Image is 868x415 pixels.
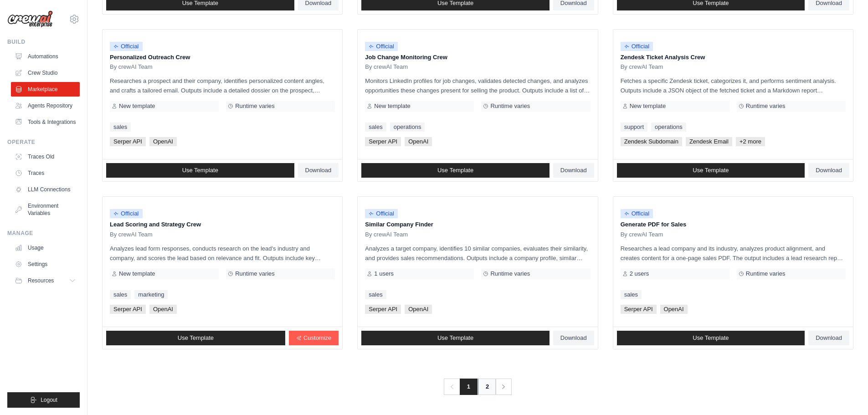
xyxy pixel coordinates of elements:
[693,167,729,174] span: Use Template
[621,209,653,218] span: Official
[11,273,80,288] button: Resources
[621,220,846,229] p: Generate PDF for Sales
[28,277,54,284] span: Resources
[621,123,647,132] a: support
[182,167,218,174] span: Use Template
[7,38,80,46] div: Build
[303,334,331,342] span: Customize
[119,270,155,277] span: New template
[621,305,657,314] span: Serper API
[405,137,432,146] span: OpenAI
[7,10,53,28] img: Logo
[365,231,408,238] span: By crewAI Team
[437,167,473,174] span: Use Template
[460,379,478,395] span: 1
[630,102,666,110] span: New template
[816,334,842,342] span: Download
[110,137,146,146] span: Serper API
[7,138,80,146] div: Operate
[11,149,80,164] a: Traces Old
[365,76,590,95] p: Monitors LinkedIn profiles for job changes, validates detected changes, and analyzes opportunitie...
[110,76,335,95] p: Researches a prospect and their company, identifies personalized content angles, and crafts a tai...
[106,331,285,345] a: Use Template
[478,379,496,395] a: 2
[305,167,332,174] span: Download
[110,53,335,62] p: Personalized Outreach Crew
[11,199,80,220] a: Environment Variables
[178,334,214,342] span: Use Template
[11,257,80,272] a: Settings
[736,137,765,146] span: +2 more
[361,163,550,178] a: Use Template
[444,379,512,395] nav: Pagination
[110,290,131,299] a: sales
[816,167,842,174] span: Download
[621,76,846,95] p: Fetches a specific Zendesk ticket, categorizes it, and performs sentiment analysis. Outputs inclu...
[437,334,473,342] span: Use Template
[365,63,408,71] span: By crewAI Team
[365,123,386,132] a: sales
[106,163,294,178] a: Use Template
[11,98,80,113] a: Agents Repository
[41,396,57,404] span: Logout
[365,305,401,314] span: Serper API
[365,137,401,146] span: Serper API
[630,270,649,277] span: 2 users
[110,244,335,263] p: Analyzes lead form responses, conducts research on the lead's industry and company, and scores th...
[651,123,686,132] a: operations
[560,334,587,342] span: Download
[553,163,594,178] a: Download
[617,331,805,345] a: Use Template
[365,220,590,229] p: Similar Company Finder
[621,42,653,51] span: Official
[11,166,80,180] a: Traces
[365,244,590,263] p: Analyzes a target company, identifies 10 similar companies, evaluates their similarity, and provi...
[11,66,80,80] a: Crew Studio
[808,331,849,345] a: Download
[621,290,642,299] a: sales
[560,167,587,174] span: Download
[7,392,80,408] button: Logout
[808,163,849,178] a: Download
[746,102,786,110] span: Runtime varies
[119,102,155,110] span: New template
[374,102,410,110] span: New template
[405,305,432,314] span: OpenAI
[621,244,846,263] p: Researches a lead company and its industry, analyzes product alignment, and creates content for a...
[7,230,80,237] div: Manage
[11,115,80,129] a: Tools & Integrations
[110,63,153,71] span: By crewAI Team
[553,331,594,345] a: Download
[149,305,177,314] span: OpenAI
[365,42,398,51] span: Official
[361,331,550,345] a: Use Template
[693,334,729,342] span: Use Template
[110,209,143,218] span: Official
[660,305,688,314] span: OpenAI
[11,182,80,197] a: LLM Connections
[134,290,168,299] a: marketing
[621,53,846,62] p: Zendesk Ticket Analysis Crew
[289,331,339,345] a: Customize
[365,53,590,62] p: Job Change Monitoring Crew
[686,137,732,146] span: Zendesk Email
[298,163,339,178] a: Download
[390,123,425,132] a: operations
[110,42,143,51] span: Official
[374,270,394,277] span: 1 users
[365,209,398,218] span: Official
[617,163,805,178] a: Use Template
[11,241,80,255] a: Usage
[149,137,177,146] span: OpenAI
[621,63,663,71] span: By crewAI Team
[110,123,131,132] a: sales
[11,82,80,97] a: Marketplace
[110,231,153,238] span: By crewAI Team
[110,305,146,314] span: Serper API
[490,102,530,110] span: Runtime varies
[235,102,275,110] span: Runtime varies
[490,270,530,277] span: Runtime varies
[11,49,80,64] a: Automations
[621,231,663,238] span: By crewAI Team
[621,137,682,146] span: Zendesk Subdomain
